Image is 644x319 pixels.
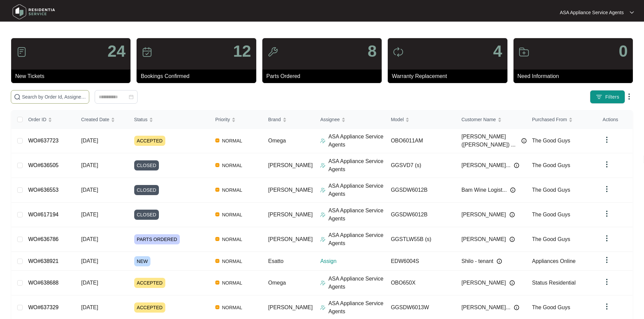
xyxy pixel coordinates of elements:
[461,279,506,287] span: [PERSON_NAME]
[385,178,456,203] td: GGSDW6012B
[461,303,510,312] span: [PERSON_NAME]...
[603,302,611,311] img: dropdown arrow
[328,157,385,174] p: ASA Appliance Service Agents
[328,207,385,223] p: ASA Appliance Service Agents
[76,111,129,129] th: Created Date
[142,47,152,57] img: icon
[81,258,98,264] span: [DATE]
[219,303,245,312] span: NORMAL
[514,163,519,168] img: Info icon
[514,305,519,310] img: Info icon
[233,43,251,59] p: 12
[509,237,515,242] img: Info icon
[22,93,86,101] input: Search by Order Id, Assignee Name, Customer Name, Brand and Model
[219,235,245,243] span: NORMAL
[28,236,58,242] a: WO#636786
[268,236,313,242] span: [PERSON_NAME]
[328,275,385,291] p: ASA Appliance Service Agents
[328,231,385,247] p: ASA Appliance Service Agents
[215,237,219,241] img: Vercel Logo
[81,162,98,168] span: [DATE]
[215,188,219,192] img: Vercel Logo
[320,212,326,217] img: Assigner Icon
[28,280,58,286] a: WO#638688
[81,187,98,193] span: [DATE]
[597,111,633,129] th: Actions
[393,47,404,57] img: icon
[215,116,230,123] span: Priority
[320,237,326,242] img: Assigner Icon
[108,43,125,59] p: 24
[461,257,493,265] span: Shilo - tenant
[28,162,58,168] a: WO#636505
[510,187,516,193] img: Info icon
[134,234,180,244] span: PARTS ORDERED
[266,72,382,80] p: Parts Ordered
[134,210,159,220] span: CLOSED
[532,280,576,286] span: Status Residential
[461,186,507,194] span: Bam Wine Logist...
[596,94,602,100] img: filter icon
[590,90,625,104] button: filter iconFilters
[134,160,159,170] span: CLOSED
[210,111,263,129] th: Priority
[385,153,456,178] td: GGSVD7 (s)
[219,279,245,287] span: NORMAL
[15,72,130,80] p: New Tickets
[328,182,385,198] p: ASA Appliance Service Agents
[605,94,619,101] span: Filters
[81,236,98,242] span: [DATE]
[23,111,76,129] th: Order ID
[532,162,570,168] span: The Good Guys
[532,212,570,217] span: The Good Guys
[461,161,510,169] span: [PERSON_NAME]...
[385,129,456,153] td: OBO6011AM
[219,211,245,219] span: NORMAL
[603,234,611,242] img: dropdown arrow
[28,116,46,123] span: Order ID
[215,281,219,285] img: Vercel Logo
[134,185,159,195] span: CLOSED
[28,258,58,264] a: WO#638921
[603,210,611,218] img: dropdown arrow
[328,133,385,149] p: ASA Appliance Service Agents
[16,47,27,57] img: icon
[81,304,98,310] span: [DATE]
[328,299,385,316] p: ASA Appliance Service Agents
[519,47,529,57] img: icon
[215,305,219,309] img: Vercel Logo
[320,305,326,310] img: Assigner Icon
[28,187,58,193] a: WO#636553
[219,186,245,194] span: NORMAL
[28,138,58,143] a: WO#637723
[81,116,109,123] span: Created Date
[532,236,570,242] span: The Good Guys
[320,257,385,265] p: Assign
[619,43,628,59] p: 0
[385,271,456,295] td: OBO650X
[509,212,515,217] img: Info icon
[603,160,611,168] img: dropdown arrow
[560,9,624,16] p: ASA Appliance Service Agents
[320,138,326,143] img: Assigner Icon
[392,72,507,80] p: Warranty Replacement
[215,259,219,263] img: Vercel Logo
[268,138,286,143] span: Omega
[532,258,576,264] span: Appliances Online
[527,111,597,129] th: Purchased From
[518,72,633,80] p: Need Information
[268,187,313,193] span: [PERSON_NAME]
[603,256,611,264] img: dropdown arrow
[461,116,496,123] span: Customer Name
[367,43,377,59] p: 8
[263,111,315,129] th: Brand
[219,161,245,169] span: NORMAL
[320,280,326,286] img: Assigner Icon
[28,212,58,217] a: WO#617194
[385,227,456,252] td: GGSTLW55B (s)
[219,137,245,145] span: NORMAL
[134,256,151,266] span: NEW
[134,302,165,313] span: ACCEPTED
[532,304,570,310] span: The Good Guys
[509,280,515,286] img: Info icon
